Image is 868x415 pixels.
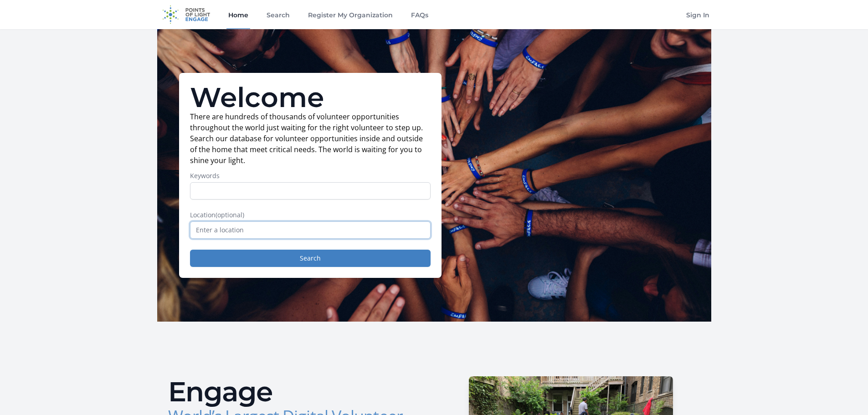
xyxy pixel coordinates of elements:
span: (optional) [216,210,244,219]
h2: Engage [168,378,427,405]
label: Keywords [190,171,431,180]
input: Enter a location [190,221,431,239]
p: There are hundreds of thousands of volunteer opportunities throughout the world just waiting for ... [190,111,431,166]
label: Location [190,210,431,220]
button: Search [190,250,431,267]
h1: Welcome [190,84,431,111]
